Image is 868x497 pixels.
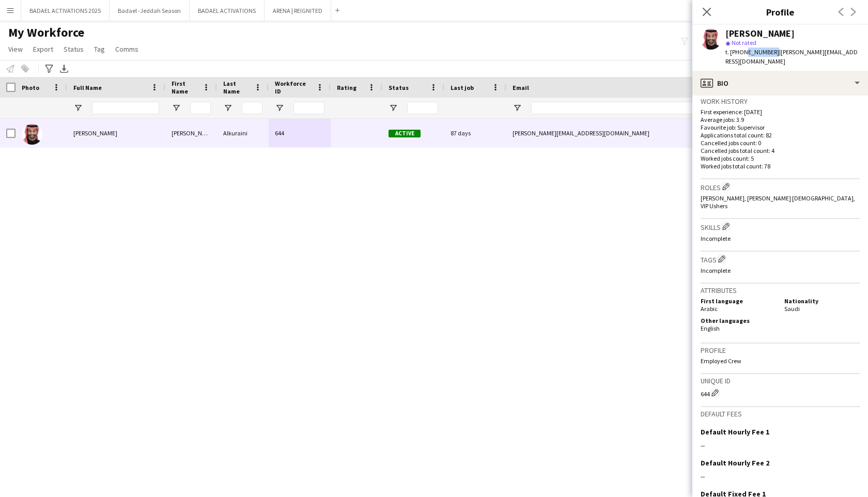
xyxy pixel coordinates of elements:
span: Saudi [784,305,800,313]
input: Status Filter Input [407,102,438,114]
span: My Workforce [8,25,84,40]
p: Employed Crew [701,357,860,365]
span: Rating [337,84,357,91]
div: Alkuraini [217,119,269,147]
button: Open Filter Menu [172,103,181,113]
span: Last job [451,84,474,91]
input: Full Name Filter Input [92,102,159,114]
span: Workforce ID [275,80,312,95]
p: Incomplete [701,267,860,274]
p: Cancelled jobs count: 0 [701,139,860,147]
div: [PERSON_NAME] [165,119,217,147]
span: Status [64,44,84,54]
p: Favourite job: Supervisor [701,123,860,131]
p: Worked jobs total count: 78 [701,162,860,170]
a: Tag [90,42,109,56]
input: First Name Filter Input [190,102,211,114]
span: Active [389,130,421,137]
span: t. [PHONE_NUMBER] [725,48,779,56]
a: Status [59,42,88,56]
h3: Tags [701,254,860,265]
span: Arabic [701,305,718,313]
input: Last Name Filter Input [242,102,262,114]
img: Mohammed Alkuraini [22,124,42,145]
div: [PERSON_NAME][EMAIL_ADDRESS][DOMAIN_NAME] [506,119,713,147]
span: Not rated [732,39,756,46]
button: Open Filter Menu [513,103,522,113]
h5: First language [701,297,776,305]
div: Bio [692,71,868,96]
span: Last Name [223,80,250,95]
div: 644 [701,387,860,398]
a: Export [29,42,57,56]
p: Applications total count: 82 [701,131,860,139]
p: First experience: [DATE] [701,108,860,116]
p: Worked jobs count: 5 [701,154,860,162]
span: Comms [115,44,138,54]
span: Export [33,44,53,54]
h3: Default Hourly Fee 2 [701,458,769,468]
p: Average jobs: 3.9 [701,116,860,123]
span: Tag [94,44,105,54]
app-action-btn: Export XLSX [58,63,70,75]
span: | [PERSON_NAME][EMAIL_ADDRESS][DOMAIN_NAME] [725,48,858,65]
h3: Unique ID [701,376,860,385]
button: Open Filter Menu [389,103,398,113]
span: [PERSON_NAME], [PERSON_NAME] [DEMOGRAPHIC_DATA], VIP Ushers [701,194,855,210]
button: Open Filter Menu [73,103,83,113]
span: English [701,324,720,332]
span: View [8,44,23,54]
span: Photo [22,84,39,91]
div: 644 [269,119,331,147]
button: Open Filter Menu [275,103,284,113]
h5: Nationality [784,297,860,305]
p: Cancelled jobs total count: 4 [701,147,860,154]
input: Email Filter Input [531,102,707,114]
h3: Skills [701,221,860,232]
h3: Default Hourly Fee 1 [701,427,769,437]
button: BADAEL ACTIVATIONS 2025 [21,1,110,21]
span: Full Name [73,84,102,91]
div: -- [701,472,860,481]
a: Comms [111,42,143,56]
p: Incomplete [701,235,860,242]
div: -- [701,441,860,450]
button: BADAEL ACTIVATIONS [190,1,265,21]
span: Email [513,84,529,91]
h3: Roles [701,181,860,192]
h5: Other languages [701,317,776,324]
input: Workforce ID Filter Input [293,102,324,114]
span: First Name [172,80,198,95]
button: Badael -Jeddah Season [110,1,190,21]
button: ARENA | REIGNITED [265,1,331,21]
a: View [4,42,27,56]
h3: Attributes [701,286,860,295]
span: Status [389,84,409,91]
button: Open Filter Menu [223,103,233,113]
app-action-btn: Advanced filters [43,63,55,75]
h3: Profile [701,346,860,355]
h3: Work history [701,97,860,106]
div: [PERSON_NAME] [725,29,795,38]
h3: Default fees [701,409,860,418]
span: [PERSON_NAME] [73,129,117,137]
div: 87 days [444,119,506,147]
h3: Profile [692,5,868,19]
